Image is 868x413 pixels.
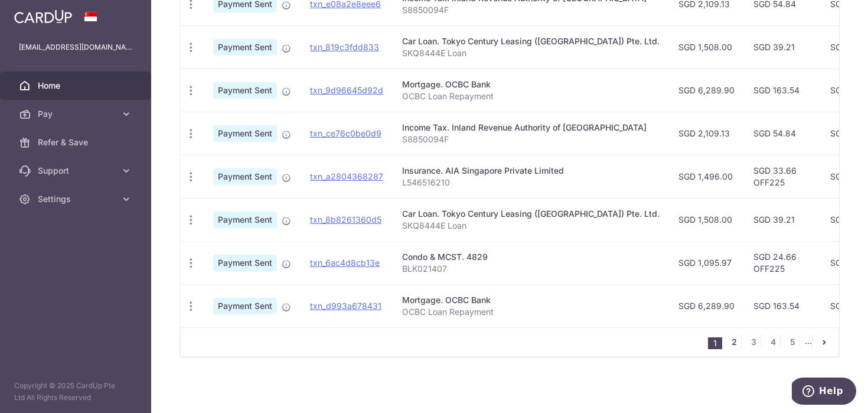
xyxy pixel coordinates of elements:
[402,134,660,145] p: S8850094F
[213,298,277,314] span: Payment Sent
[708,328,838,356] nav: pager
[744,155,821,198] td: SGD 33.66 OFF225
[213,82,277,99] span: Payment Sent
[746,335,761,349] a: 3
[310,128,381,138] a: txn_ce76c0be0d9
[785,335,800,349] a: 5
[669,25,744,69] td: SGD 1,508.00
[402,220,660,232] p: SKQ8444E Loan
[213,39,277,56] span: Payment Sent
[14,9,72,24] img: CardUp
[805,335,812,349] li: ...
[669,155,744,198] td: SGD 1,496.00
[402,90,660,102] p: OCBC Loan Repayment
[402,122,660,134] div: Income Tax. Inland Revenue Authority of [GEOGRAPHIC_DATA]
[402,165,660,177] div: Insurance. AIA Singapore Private Limited
[402,306,660,318] p: OCBC Loan Repayment
[402,35,660,47] div: Car Loan. Tokyo Century Leasing ([GEOGRAPHIC_DATA]) Pte. Ltd.
[669,198,744,241] td: SGD 1,508.00
[402,79,660,90] div: Mortgage. OCBC Bank
[213,255,277,271] span: Payment Sent
[213,125,277,142] span: Payment Sent
[766,335,780,349] a: 4
[310,258,380,268] a: txn_6ac4d8cb13e
[19,41,132,53] p: [EMAIL_ADDRESS][DOMAIN_NAME]
[402,47,660,59] p: SKQ8444E Loan
[310,42,379,52] a: txn_819c3fdd833
[38,165,116,177] span: Support
[402,208,660,220] div: Car Loan. Tokyo Century Leasing ([GEOGRAPHIC_DATA]) Pte. Ltd.
[669,69,744,112] td: SGD 6,289.90
[310,214,381,225] a: txn_8b8261360d5
[213,168,277,185] span: Payment Sent
[744,25,821,69] td: SGD 39.21
[38,80,116,92] span: Home
[38,136,116,148] span: Refer & Save
[708,337,722,349] li: 1
[744,241,821,284] td: SGD 24.66 OFF225
[727,335,741,349] a: 2
[213,212,277,228] span: Payment Sent
[402,4,660,16] p: S8850094F
[669,241,744,284] td: SGD 1,095.97
[792,378,856,407] iframe: Opens a widget where you can find more information
[402,177,660,188] p: L546516210
[744,198,821,241] td: SGD 39.21
[402,263,660,275] p: BLK021407
[38,193,116,205] span: Settings
[310,301,381,311] a: txn_d993a678431
[669,284,744,327] td: SGD 6,289.90
[669,112,744,155] td: SGD 2,109.13
[38,108,116,120] span: Pay
[402,294,660,306] div: Mortgage. OCBC Bank
[744,112,821,155] td: SGD 54.84
[744,284,821,327] td: SGD 163.54
[744,69,821,112] td: SGD 163.54
[402,251,660,263] div: Condo & MCST. 4829
[310,171,383,181] a: txn_a2804368287
[310,85,383,95] a: txn_9d96645d92d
